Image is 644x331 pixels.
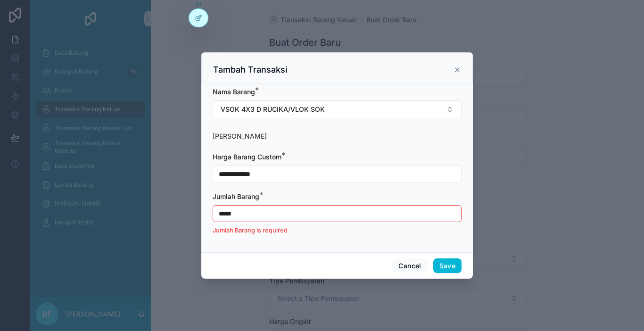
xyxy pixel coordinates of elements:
[213,132,267,140] span: [PERSON_NAME]
[213,226,462,235] p: Jumlah Barang is required
[213,88,255,96] span: Nama Barang
[392,258,427,273] button: Cancel
[433,258,462,273] button: Save
[221,105,325,114] span: VSOK 4X3 D RUCIKA/VLOK SOK
[213,64,288,75] h3: Tambah Transaksi
[213,192,259,200] span: Jumlah Barang
[213,153,281,161] span: Harga Barang Custom
[213,100,462,118] button: Select Button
